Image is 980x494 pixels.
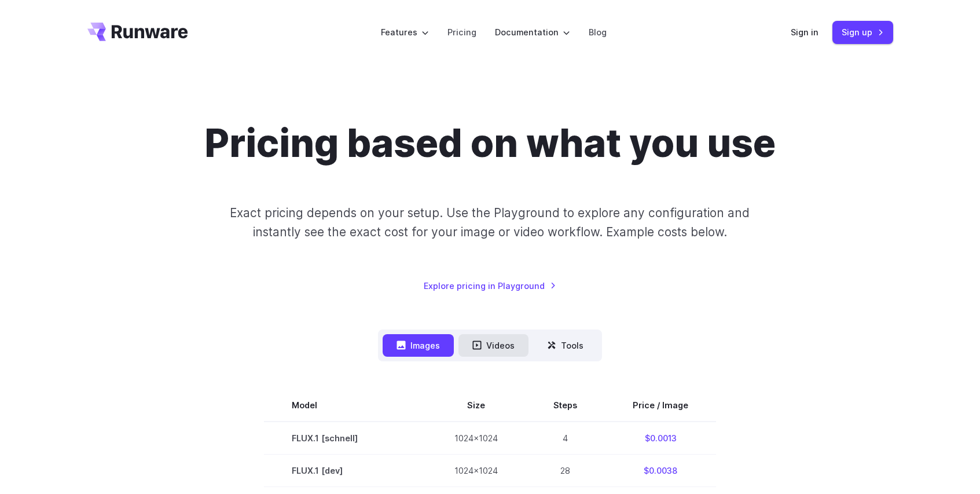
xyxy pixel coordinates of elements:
[526,422,605,455] td: 4
[427,389,526,422] th: Size
[791,25,818,39] a: Sign in
[208,203,772,242] p: Exact pricing depends on your setup. Use the Playground to explore any configuration and instantl...
[424,279,556,292] a: Explore pricing in Playground
[526,389,605,422] th: Steps
[605,454,716,486] td: $0.0038
[526,454,605,486] td: 28
[427,454,526,486] td: 1024x1024
[589,25,607,39] a: Blog
[533,334,597,357] button: Tools
[605,389,716,422] th: Price / Image
[264,454,427,486] td: FLUX.1 [dev]
[427,422,526,455] td: 1024x1024
[383,334,454,357] button: Images
[204,120,776,166] h1: Pricing based on what you use
[832,21,893,43] a: Sign up
[87,23,188,41] a: Go to /
[495,25,570,39] label: Documentation
[447,25,476,39] a: Pricing
[264,422,427,455] td: FLUX.1 [schnell]
[381,25,429,39] label: Features
[605,422,716,455] td: $0.0013
[458,334,528,357] button: Videos
[264,389,427,422] th: Model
